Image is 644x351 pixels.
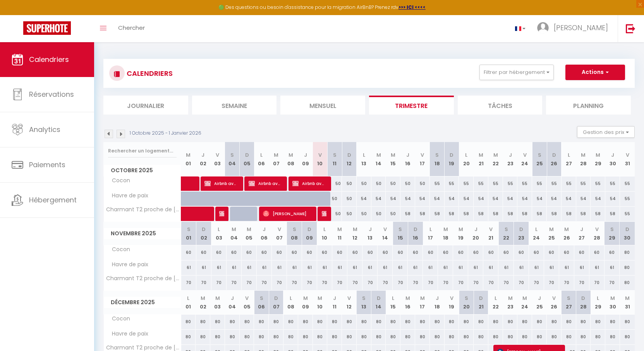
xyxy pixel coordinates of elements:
abbr: D [307,226,311,233]
div: 60 [453,245,468,260]
abbr: M [247,226,251,233]
div: 60 [438,245,453,260]
th: 27 [562,142,576,176]
span: Paiements [29,160,65,170]
div: 61 [408,260,423,275]
th: 10 [317,222,332,245]
th: 16 [408,222,423,245]
div: 54 [605,192,620,206]
abbr: J [369,226,372,233]
div: 70 [272,276,287,290]
th: 19 [445,142,459,176]
li: Planning [546,96,631,115]
abbr: M [443,226,448,233]
p: 1 Octobre 2025 - 1 Janvier 2026 [130,130,201,137]
div: 61 [196,260,211,275]
th: 18 [438,222,453,245]
abbr: L [535,226,538,233]
div: 61 [589,260,605,275]
th: 05 [242,222,257,245]
th: 22 [498,222,513,245]
div: 60 [242,245,257,260]
div: 50 [327,207,342,221]
div: 60 [423,245,438,260]
abbr: L [323,226,326,233]
div: 55 [620,207,635,221]
th: 02 [196,222,211,245]
abbr: L [260,151,263,159]
div: 58 [459,207,474,221]
div: 61 [468,260,483,275]
abbr: M [353,226,357,233]
div: 70 [347,276,362,290]
abbr: L [568,151,570,159]
abbr: L [429,226,432,233]
span: Charmant T2 proche de [GEOGRAPHIC_DATA] [105,276,182,281]
span: Airbnb available) [322,206,327,221]
abbr: M [274,151,278,159]
th: 01 [181,222,196,245]
div: 58 [430,207,445,221]
div: 54 [445,192,459,206]
th: 03 [211,222,227,245]
button: Gestion des prix [577,126,635,138]
li: Mensuel [280,96,365,115]
div: 60 [529,245,544,260]
abbr: J [406,151,409,159]
th: 22 [488,142,503,176]
div: 61 [498,260,513,275]
div: 50 [371,176,386,191]
abbr: M [596,151,600,159]
div: 60 [589,245,605,260]
div: 55 [503,176,518,191]
abbr: D [450,151,453,159]
div: 61 [317,260,332,275]
div: 50 [357,207,371,221]
abbr: J [263,226,266,233]
div: 58 [576,207,591,221]
div: 58 [547,207,562,221]
div: 60 [181,245,196,260]
th: 13 [362,222,378,245]
div: 70 [317,276,332,290]
abbr: D [245,151,249,159]
div: 61 [483,260,498,275]
th: 09 [302,222,317,245]
div: 55 [547,176,562,191]
div: 60 [483,245,498,260]
div: 60 [408,245,423,260]
div: 55 [620,192,635,206]
div: 61 [605,260,620,275]
h3: CALENDRIERS [125,65,173,82]
div: 70 [257,276,272,290]
abbr: M [232,226,236,233]
div: 55 [488,176,503,191]
abbr: M [479,151,483,159]
abbr: J [509,151,512,159]
abbr: S [333,151,337,159]
abbr: S [187,226,191,233]
a: >>> ICI <<<< [398,4,426,10]
div: 61 [423,260,438,275]
th: 25 [544,222,559,245]
div: 70 [378,276,393,290]
abbr: M [376,151,381,159]
abbr: D [519,226,523,233]
abbr: S [435,151,439,159]
div: 54 [503,192,518,206]
abbr: S [293,226,296,233]
div: 61 [332,260,347,275]
div: 58 [517,207,532,221]
div: 54 [576,192,591,206]
div: 58 [605,207,620,221]
th: 24 [529,222,544,245]
abbr: V [626,151,629,159]
div: 60 [227,245,242,260]
th: 23 [503,142,518,176]
div: 55 [459,176,474,191]
div: 54 [517,192,532,206]
div: 55 [474,176,488,191]
th: 17 [415,142,430,176]
div: 61 [257,260,272,275]
abbr: V [383,226,387,233]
